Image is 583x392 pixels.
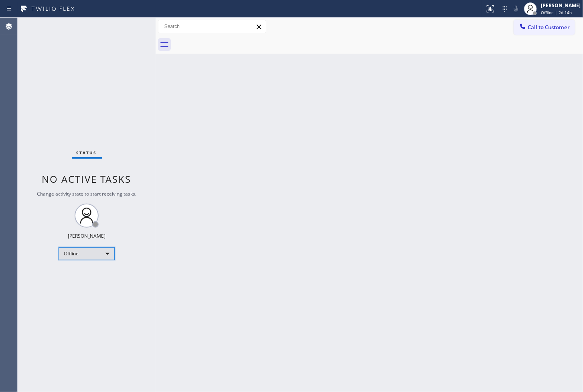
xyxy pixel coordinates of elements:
[68,232,105,239] div: [PERSON_NAME]
[59,247,115,260] div: Offline
[510,3,522,14] button: Mute
[77,150,97,156] span: Status
[42,172,132,186] span: No active tasks
[541,2,581,9] div: [PERSON_NAME]
[541,10,572,15] span: Offline | 2d 14h
[158,20,266,33] input: Search
[514,20,575,35] button: Call to Customer
[37,190,136,197] span: Change activity state to start receiving tasks.
[528,24,570,31] span: Call to Customer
